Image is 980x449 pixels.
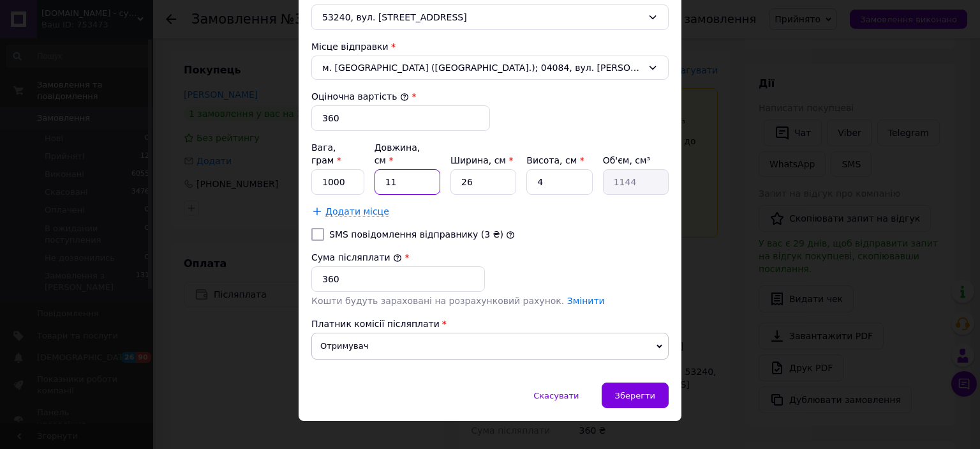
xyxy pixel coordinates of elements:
[526,155,584,165] label: Висота, см
[311,142,341,165] label: Вага, грам
[325,206,389,217] span: Додати місце
[311,296,605,306] span: Кошти будуть зараховані на розрахунковий рахунок.
[615,391,655,400] span: Зберегти
[533,391,579,400] span: Скасувати
[311,252,402,263] label: Сума післяплати
[311,319,440,329] span: Платник комісії післяплати
[311,333,669,360] span: Отримувач
[311,91,409,102] label: Оціночна вартість
[375,142,420,165] label: Довжина, см
[311,4,669,30] div: 53240, вул. [STREET_ADDRESS]
[567,296,605,306] a: Змінити
[450,155,513,165] label: Ширина, см
[311,40,669,53] div: Місце відправки
[329,229,503,240] label: SMS повідомлення відправнику (3 ₴)
[603,154,669,167] div: Об'єм, см³
[322,61,642,74] span: м. [GEOGRAPHIC_DATA] ([GEOGRAPHIC_DATA].); 04084, вул. [PERSON_NAME][STREET_ADDRESS]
